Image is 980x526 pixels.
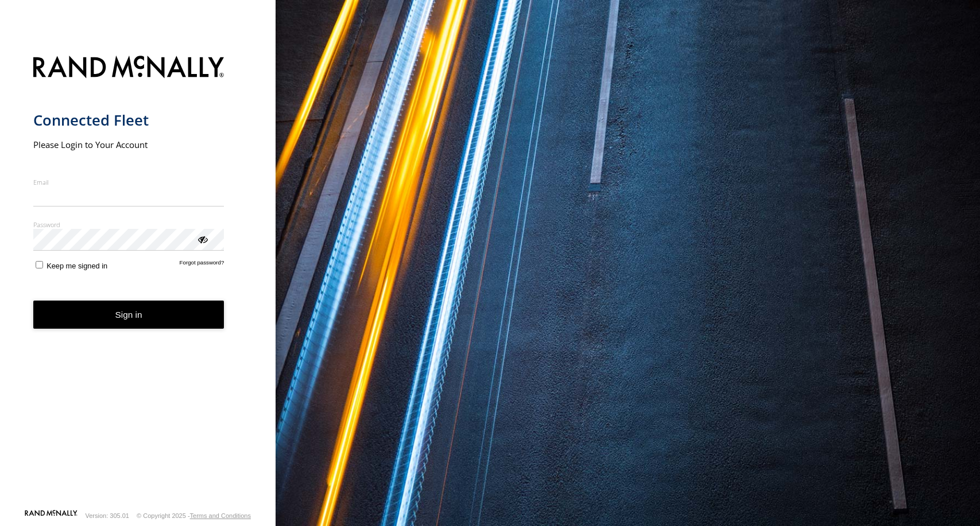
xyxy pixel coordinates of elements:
div: Version: 305.01 [86,512,129,519]
img: Rand McNally [33,53,224,83]
form: main [33,49,243,509]
label: Password [33,220,224,229]
label: Email [33,178,224,186]
input: Keep me signed in [36,261,43,268]
span: Keep me signed in [47,262,107,270]
a: Terms and Conditions [190,512,251,519]
div: © Copyright 2025 - [137,512,251,519]
a: Forgot password? [180,259,224,270]
div: ViewPassword [196,233,208,244]
h2: Please Login to Your Account [33,139,224,150]
h1: Connected Fleet [33,111,224,130]
button: Sign in [33,301,224,329]
a: Visit our Website [25,510,78,521]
